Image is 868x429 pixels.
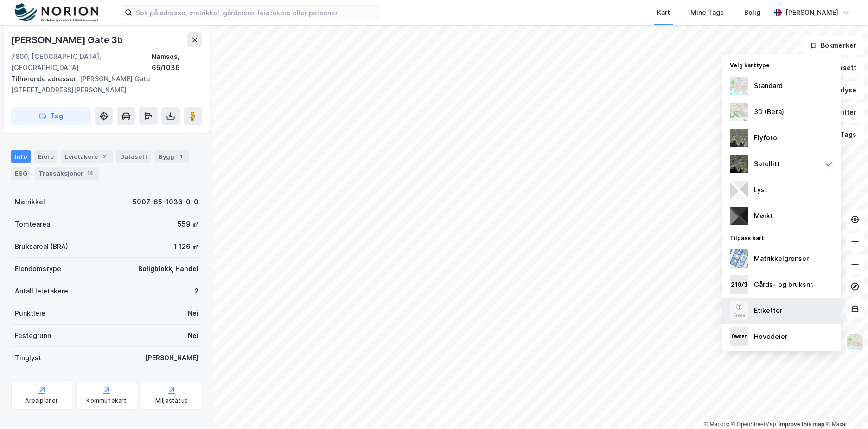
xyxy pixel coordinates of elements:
[730,327,748,346] img: majorOwner.b5e170eddb5c04bfeeff.jpeg
[731,421,776,428] a: OpenStreetMap
[730,207,748,225] img: nCdM7BzjoCAAAAAElFTkSuQmCC
[176,152,185,161] div: 1
[100,152,109,161] div: 2
[152,51,202,73] div: Namsos, 65/1036
[11,167,31,180] div: ESG
[15,263,61,274] div: Eiendomstype
[744,7,760,18] div: Bolig
[155,397,188,404] div: Miljøstatus
[11,107,91,125] button: Tag
[657,7,670,18] div: Kart
[779,421,824,428] a: Improve this map
[15,219,52,230] div: Tomteareal
[35,167,99,180] div: Transaksjoner
[754,210,773,221] div: Mørkt
[754,132,777,143] div: Flyfoto
[178,219,198,230] div: 559 ㎡
[722,56,841,73] div: Velg karttype
[86,397,127,404] div: Kommunekart
[188,308,198,319] div: Nei
[704,421,729,428] a: Mapbox
[754,305,782,316] div: Etiketter
[730,275,748,294] img: cadastreKeys.547ab17ec502f5a4ef2b.jpeg
[25,397,58,404] div: Arealplaner
[722,229,841,246] div: Tilpass kart
[754,80,783,91] div: Standard
[730,77,748,95] img: Z
[34,150,57,163] div: Eiere
[15,196,45,208] div: Matrikkel
[15,3,98,22] img: norion-logo.80e7a08dc31c2e691866.png
[846,333,864,351] img: Z
[821,125,864,144] button: Tags
[754,184,767,195] div: Lyst
[116,150,151,163] div: Datasett
[194,286,198,297] div: 2
[754,253,809,264] div: Matrikkelgrenser
[15,352,41,364] div: Tinglyst
[730,129,748,147] img: Z
[132,6,380,19] input: Søk på adresse, matrikkel, gårdeiere, leietakere eller personer
[754,331,787,342] div: Hovedeier
[730,181,748,199] img: luj3wr1y2y3+OchiMxRmMxRlscgabnMEmZ7DJGWxyBpucwSZnsMkZbHIGm5zBJmewyRlscgabnMEmZ7DJGWxyBpucwSZnsMkZ...
[188,330,198,341] div: Nei
[820,103,864,122] button: Filter
[730,249,748,268] img: cadastreBorders.cfe08de4b5ddd52a10de.jpeg
[174,241,198,252] div: 1 126 ㎡
[145,352,198,364] div: [PERSON_NAME]
[15,241,68,252] div: Bruksareal (BRA)
[11,75,80,83] span: Tilhørende adresser:
[690,7,724,18] div: Mine Tags
[138,263,198,274] div: Boligblokk, Handel
[133,196,198,208] div: 5007-65-1036-0-0
[730,103,748,121] img: Z
[822,384,868,429] div: Kontrollprogram for chat
[785,7,838,18] div: [PERSON_NAME]
[11,73,195,96] div: [PERSON_NAME] Gate [STREET_ADDRESS][PERSON_NAME]
[61,150,113,163] div: Leietakere
[730,155,748,173] img: 9k=
[15,330,51,341] div: Festegrunn
[802,36,864,55] button: Bokmerker
[822,384,868,429] iframe: Chat Widget
[11,32,125,47] div: [PERSON_NAME] Gate 3b
[11,150,31,163] div: Info
[15,286,68,297] div: Antall leietakere
[754,106,784,117] div: 3D (Beta)
[730,301,748,320] img: Z
[155,150,189,163] div: Bygg
[15,308,45,319] div: Punktleie
[754,158,780,169] div: Satellitt
[754,279,814,290] div: Gårds- og bruksnr.
[11,51,152,73] div: 7800, [GEOGRAPHIC_DATA], [GEOGRAPHIC_DATA]
[85,169,95,178] div: 14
